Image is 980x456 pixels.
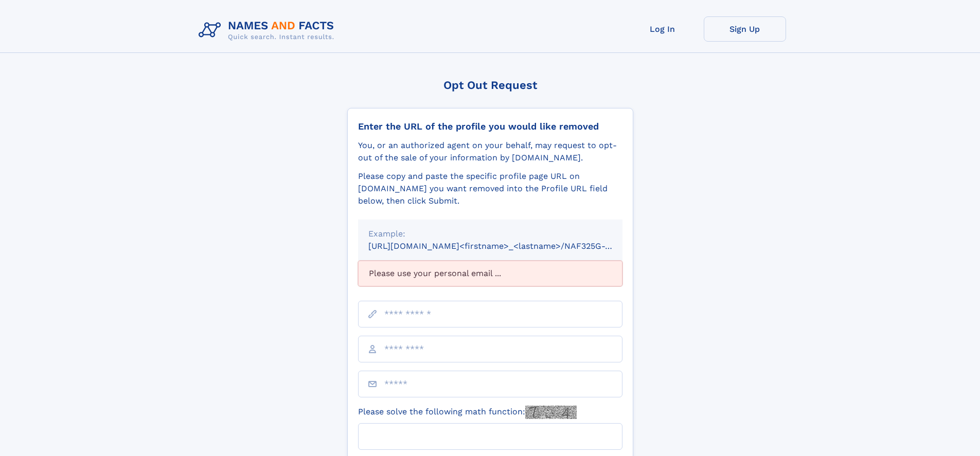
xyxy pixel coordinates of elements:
small: [URL][DOMAIN_NAME]<firstname>_<lastname>/NAF325G-xxxxxxxx [368,241,642,251]
div: Please use your personal email ... [358,261,622,286]
div: Enter the URL of the profile you would like removed [358,121,622,132]
a: Log In [621,16,704,42]
img: Logo Names and Facts [194,16,343,44]
label: Please solve the following math function: [358,406,577,419]
div: Please copy and paste the specific profile page URL on [DOMAIN_NAME] you want removed into the Pr... [358,170,622,207]
div: You, or an authorized agent on your behalf, may request to opt-out of the sale of your informatio... [358,139,622,164]
div: Opt Out Request [347,79,633,92]
a: Sign Up [704,16,786,42]
div: Example: [368,228,612,240]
